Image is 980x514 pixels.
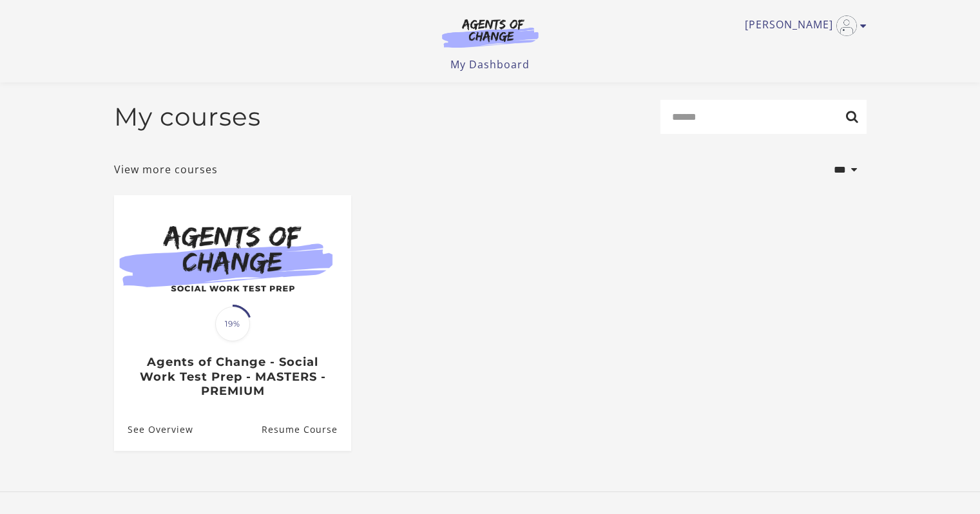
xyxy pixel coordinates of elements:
a: View more courses [114,162,218,177]
h2: My courses [114,102,261,132]
a: Toggle menu [745,15,860,36]
img: Agents of Change Logo [428,18,552,48]
a: Agents of Change - Social Work Test Prep - MASTERS - PREMIUM: Resume Course [261,408,351,450]
span: 19% [215,307,250,341]
a: Agents of Change - Social Work Test Prep - MASTERS - PREMIUM: See Overview [114,408,193,450]
a: My Dashboard [450,57,530,71]
h3: Agents of Change - Social Work Test Prep - MASTERS - PREMIUM [128,355,337,399]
